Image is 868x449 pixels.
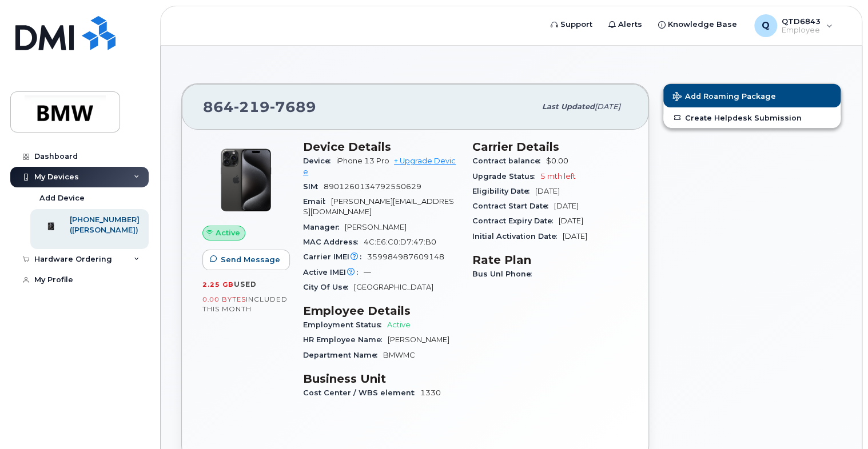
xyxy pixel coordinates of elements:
[472,157,546,165] span: Contract balance
[303,252,367,261] span: Carrier IMEI
[336,157,389,165] span: iPhone 13 Pro
[303,238,364,246] span: MAC Address
[540,172,576,181] span: 5 mth left
[542,102,595,111] span: Last updated
[216,227,240,238] span: Active
[202,250,290,270] button: Send Message
[203,98,316,115] span: 864
[472,270,537,278] span: Bus Unl Phone
[663,84,841,107] button: Add Roaming Package
[563,232,587,240] span: [DATE]
[367,252,444,261] span: 359984987609148
[303,283,354,291] span: City Of Use
[672,92,776,103] span: Add Roaming Package
[303,320,387,329] span: Employment Status
[303,140,459,154] h3: Device Details
[535,187,560,195] span: [DATE]
[303,197,331,206] span: Email
[345,223,407,231] span: [PERSON_NAME]
[546,157,568,165] span: $0.00
[303,335,388,344] span: HR Employee Name
[387,320,411,329] span: Active
[212,146,280,214] img: iPhone_15_Pro_Black.png
[472,187,535,195] span: Eligibility Date
[303,223,345,231] span: Manager
[303,157,336,165] span: Device
[472,253,628,267] h3: Rate Plan
[303,182,324,191] span: SIM
[354,283,433,291] span: [GEOGRAPHIC_DATA]
[324,182,421,191] span: 8901260134792550629
[303,268,364,276] span: Active IMEI
[303,388,420,397] span: Cost Center / WBS element
[303,197,454,216] span: [PERSON_NAME][EMAIL_ADDRESS][DOMAIN_NAME]
[364,268,371,276] span: —
[472,140,628,154] h3: Carrier Details
[303,372,459,386] h3: Business Unit
[270,98,316,115] span: 7689
[221,254,280,265] span: Send Message
[559,217,583,225] span: [DATE]
[472,232,563,240] span: Initial Activation Date
[234,280,257,288] span: used
[818,399,859,440] iframe: Messenger Launcher
[554,202,579,210] span: [DATE]
[595,102,620,111] span: [DATE]
[472,172,540,181] span: Upgrade Status
[234,98,270,115] span: 219
[303,351,383,359] span: Department Name
[202,280,234,288] span: 2.25 GB
[303,304,459,318] h3: Employee Details
[202,295,246,303] span: 0.00 Bytes
[472,217,559,225] span: Contract Expiry Date
[383,351,415,359] span: BMWMC
[303,157,456,175] a: + Upgrade Device
[472,202,554,210] span: Contract Start Date
[388,335,449,344] span: [PERSON_NAME]
[420,388,441,397] span: 1330
[663,107,841,128] a: Create Helpdesk Submission
[364,238,436,246] span: 4C:E6:C0:D7:47:B0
